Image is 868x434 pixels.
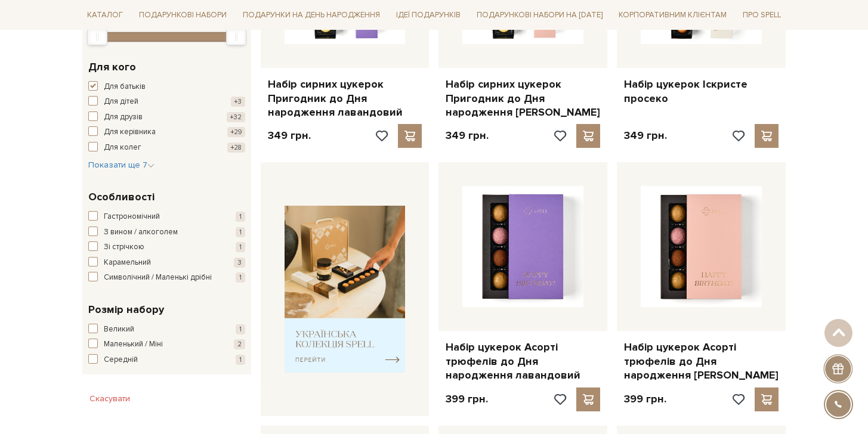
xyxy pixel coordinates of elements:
span: Для кого [88,59,136,75]
span: Гастрономічний [104,211,160,223]
span: Для батьків [104,81,146,93]
span: Для колег [104,142,141,154]
button: Для дітей +3 [88,96,245,108]
button: Карамельний 3 [88,257,245,269]
span: Особливості [88,189,155,205]
span: Великий [104,324,134,336]
span: Середній [104,354,138,366]
span: Карамельний [104,257,151,269]
button: Зі стрічкою 1 [88,241,245,253]
button: Символічний / Маленькі дрібні 1 [88,272,245,284]
span: Розмір набору [88,302,164,318]
span: Зі стрічкою [104,241,144,253]
span: З вином / алкоголем [104,227,178,238]
a: Набір сирних цукерок Пригодник до Дня народження лавандовий [268,77,422,119]
span: +3 [231,97,245,107]
button: Гастрономічний 1 [88,211,245,223]
p: 349 грн. [446,129,489,142]
a: Набір цукерок Іскристе просеко [624,77,779,106]
a: Про Spell [738,6,786,24]
button: Для батьків [88,81,245,93]
a: Подарункові набори [134,6,231,24]
button: Для колег +28 [88,142,245,154]
span: 1 [236,355,245,365]
a: Каталог [82,6,128,24]
button: Середній 1 [88,354,245,366]
span: 1 [236,227,245,237]
button: Для керівника +29 [88,126,245,138]
a: Набір цукерок Асорті трюфелів до Дня народження лавандовий [446,340,600,382]
button: З вином / алкоголем 1 [88,227,245,238]
span: Для друзів [104,111,143,123]
button: Великий 1 [88,324,245,336]
p: 399 грн. [624,392,666,406]
button: Маленький / Міні 2 [88,339,245,351]
div: Max [226,29,246,45]
a: Подарункові набори на [DATE] [472,5,607,25]
span: +29 [227,127,245,137]
span: 1 [236,272,245,283]
p: 349 грн. [268,129,311,142]
a: Ідеї подарунків [391,6,465,24]
span: 1 [236,212,245,222]
span: 2 [234,339,245,349]
span: +32 [227,112,245,122]
span: Символічний / Маленькі дрібні [104,272,212,284]
button: Для друзів +32 [88,111,245,123]
span: Показати ще 7 [88,160,155,170]
p: 399 грн. [446,392,488,406]
a: Подарунки на День народження [238,6,385,24]
button: Показати ще 7 [88,159,155,171]
span: Маленький / Міні [104,339,163,351]
div: Min [87,29,107,45]
a: Набір сирних цукерок Пригодник до Дня народження [PERSON_NAME] [446,77,600,119]
img: banner [285,206,406,373]
span: Для дітей [104,96,138,108]
p: 349 грн. [624,129,667,142]
button: Скасувати [82,389,137,408]
a: Набір цукерок Асорті трюфелів до Дня народження [PERSON_NAME] [624,340,779,382]
span: +28 [227,142,245,153]
span: 1 [236,242,245,252]
span: 3 [234,258,245,268]
span: Для керівника [104,126,156,138]
a: Корпоративним клієнтам [614,5,731,25]
span: 1 [236,324,245,334]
